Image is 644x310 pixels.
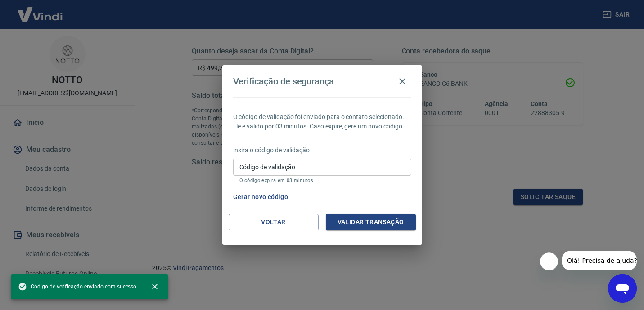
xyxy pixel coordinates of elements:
[233,112,411,131] p: O código de validação foi enviado para o contato selecionado. Ele é válido por 03 minutos. Caso e...
[18,282,138,291] span: Código de verificação enviado com sucesso.
[145,277,165,297] button: close
[230,189,292,205] button: Gerar novo código
[233,76,334,87] h4: Verificação de segurança
[540,252,558,270] iframe: Fechar mensagem
[608,274,637,303] iframe: Botão para abrir a janela de mensagens
[5,6,76,13] span: Olá! Precisa de ajuda?
[239,177,405,183] p: O código expira em 03 minutos.
[229,214,319,230] button: Voltar
[326,214,416,230] button: Validar transação
[562,251,637,270] iframe: Mensagem da empresa
[233,146,411,155] p: Insira o código de validação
